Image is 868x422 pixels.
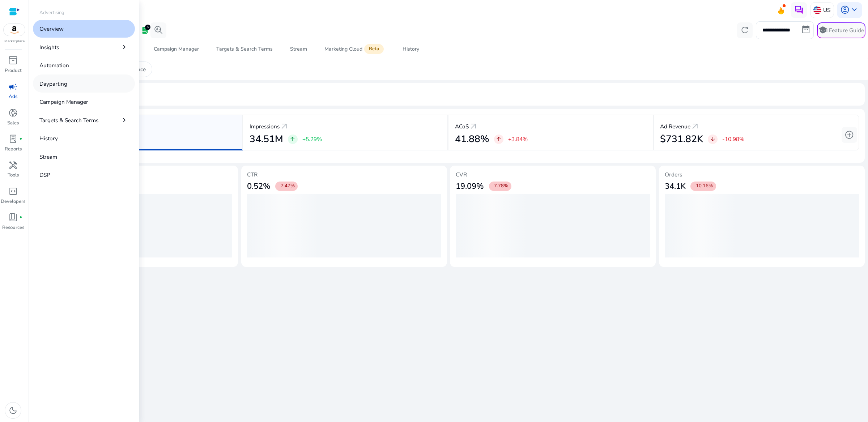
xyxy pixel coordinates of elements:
h2: 41.88% [455,133,489,145]
h2: $731.82K [660,133,703,145]
h5: CTR [247,171,441,178]
p: Feature Guide [829,26,864,34]
div: loading [456,194,650,257]
span: search_insights [154,25,163,35]
span: arrow_downward [710,136,716,142]
span: -7.47% [278,183,295,189]
span: fiber_manual_record [19,216,22,219]
div: loading [665,194,859,257]
span: school [818,25,827,35]
p: ACoS [455,122,469,131]
button: refresh [737,22,753,38]
span: -7.78% [492,183,508,189]
button: add_circle [842,127,858,143]
p: Sales [7,120,19,127]
h5: CVR [456,171,650,178]
span: Beta [364,44,384,54]
div: Stream [290,47,307,52]
span: donut_small [8,108,18,118]
p: Automation [39,61,69,69]
p: Impressions [250,122,280,131]
button: search_insights [150,22,166,38]
p: Insights [39,43,59,51]
img: us.svg [813,6,821,14]
span: -10.16% [694,183,713,189]
p: Marketplace [4,39,25,44]
a: arrow_outward [280,122,289,131]
p: Campaign Manager [39,98,88,106]
span: fiber_manual_record [19,137,22,141]
p: Reports [5,146,22,153]
p: Resources [2,224,24,231]
span: chevron_right [120,43,128,51]
h2: 34.51M [250,133,283,145]
span: arrow_upward [289,136,296,142]
span: arrow_upward [495,136,502,142]
h3: 0.52% [247,182,271,191]
p: Ads [9,93,17,101]
p: US [823,4,830,16]
div: Targets & Search Terms [216,47,273,52]
p: DSP [39,171,50,179]
div: 5 [145,25,150,30]
span: refresh [740,25,749,35]
p: Targets & Search Terms [39,116,98,124]
div: loading [247,194,441,257]
span: add_circle [844,130,854,140]
div: History [403,47,419,52]
span: lab_profile [141,26,149,34]
p: -10.98% [722,136,744,142]
p: +5.29% [302,136,322,142]
div: loading [38,194,232,257]
p: Dayparting [39,80,67,88]
span: inventory_2 [8,56,18,65]
span: chevron_right [120,116,128,124]
p: Product [5,67,22,74]
span: lab_profile [8,134,18,144]
div: Marketing Cloud [324,46,385,52]
span: dark_mode [8,406,18,415]
h3: 19.09% [456,182,484,191]
h5: Orders [665,171,859,178]
span: keyboard_arrow_down [850,5,859,14]
h3: 34.1K [665,182,686,191]
p: Developers [1,198,25,205]
p: History [39,134,58,142]
a: arrow_outward [469,122,478,131]
p: +3.84% [508,136,528,142]
a: arrow_outward [690,122,700,131]
span: campaign [8,82,18,91]
span: book_4 [8,213,18,222]
p: Ad Revenue [660,122,690,131]
img: amazon.svg [4,24,25,36]
p: Advertising [39,9,64,17]
span: code_blocks [8,187,18,196]
p: Stream [39,153,57,161]
p: Tools [8,172,19,179]
span: account_circle [840,5,850,14]
div: Campaign Manager [154,47,199,52]
p: Overview [39,25,64,33]
button: schoolFeature Guide [817,22,865,38]
span: handyman [8,161,18,170]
